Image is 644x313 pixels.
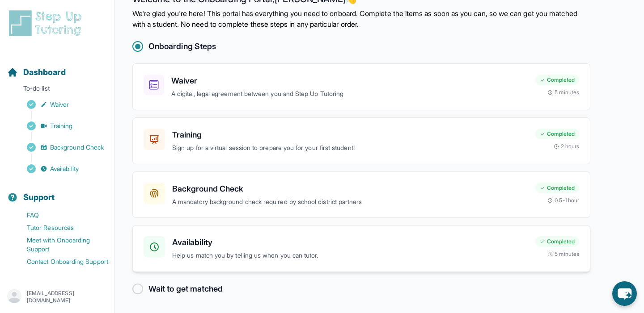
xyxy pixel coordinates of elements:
button: [EMAIL_ADDRESS][DOMAIN_NAME] [7,289,107,305]
button: Dashboard [4,52,110,82]
div: 5 minutes [547,89,579,96]
span: Dashboard [23,66,66,79]
div: Completed [535,183,579,193]
a: FAQ [7,209,114,221]
a: Waiver [7,98,114,111]
span: Background Check [50,143,104,152]
span: Waiver [50,100,69,109]
img: logo [7,9,87,38]
a: Training [7,120,114,132]
div: 0.5-1 hour [547,197,579,204]
p: We're glad you're here! This portal has everything you need to onboard. Complete the items as soo... [132,8,590,29]
div: 2 hours [554,143,580,150]
p: Sign up for a virtual session to prepare you for your first student! [172,143,528,153]
span: Availability [50,164,79,173]
div: Completed [535,236,579,247]
p: To-do list [4,84,110,96]
h2: Onboarding Steps [148,40,216,53]
span: Support [23,191,55,204]
h3: Availability [172,236,528,249]
div: Completed [535,75,579,85]
a: WaiverA digital, legal agreement between you and Step Up TutoringCompleted5 minutes [132,63,590,110]
h2: Wait to get matched [148,283,223,295]
button: chat-button [612,281,637,306]
p: A mandatory background check required by school district partners [172,197,528,207]
a: TrainingSign up for a virtual session to prepare you for your first student!Completed2 hours [132,117,590,164]
h3: Background Check [172,183,528,195]
a: Dashboard [7,66,66,79]
a: Contact Onboarding Support [7,255,114,268]
span: Training [50,121,73,130]
a: Background CheckA mandatory background check required by school district partnersCompleted0.5-1 hour [132,171,590,218]
a: Availability [7,163,114,175]
p: Help us match you by telling us when you can tutor. [172,250,528,261]
a: AvailabilityHelp us match you by telling us when you can tutor.Completed5 minutes [132,225,590,272]
a: Tutor Resources [7,221,114,234]
a: Meet with Onboarding Support [7,234,114,255]
button: Support [4,177,110,207]
h3: Training [172,129,528,141]
div: Completed [535,129,579,139]
h3: Waiver [171,75,528,87]
a: Background Check [7,141,114,154]
p: [EMAIL_ADDRESS][DOMAIN_NAME] [27,290,107,304]
p: A digital, legal agreement between you and Step Up Tutoring [171,89,528,99]
div: 5 minutes [547,250,579,258]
